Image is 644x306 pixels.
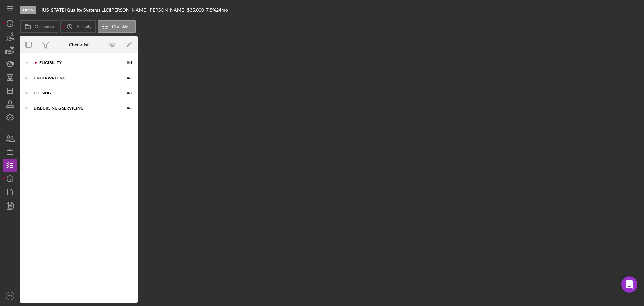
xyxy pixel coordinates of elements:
[98,20,136,33] button: Checklist
[60,20,96,33] button: Activity
[39,61,116,65] div: Eligibility
[34,91,116,95] div: Closing
[42,7,110,13] div: |
[206,7,216,13] div: 7.5 %
[34,106,116,110] div: Disbursing & Servicing
[110,7,187,13] div: [PERSON_NAME] [PERSON_NAME] |
[42,7,109,13] b: [US_STATE] Quality Systems LLC
[20,20,58,33] button: Overview
[112,24,131,29] label: Checklist
[120,76,132,80] div: 0 / 3
[216,7,228,13] div: 24 mo
[621,276,637,293] div: Open Intercom Messenger
[76,24,91,29] label: Activity
[34,76,116,80] div: Underwriting
[8,294,12,298] text: CS
[20,6,36,14] div: Open
[69,42,89,47] div: Checklist
[187,7,204,13] span: $35,000
[120,106,132,110] div: 0 / 3
[3,289,17,303] button: CS
[120,61,132,65] div: 0 / 6
[35,24,54,29] label: Overview
[120,91,132,95] div: 0 / 4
